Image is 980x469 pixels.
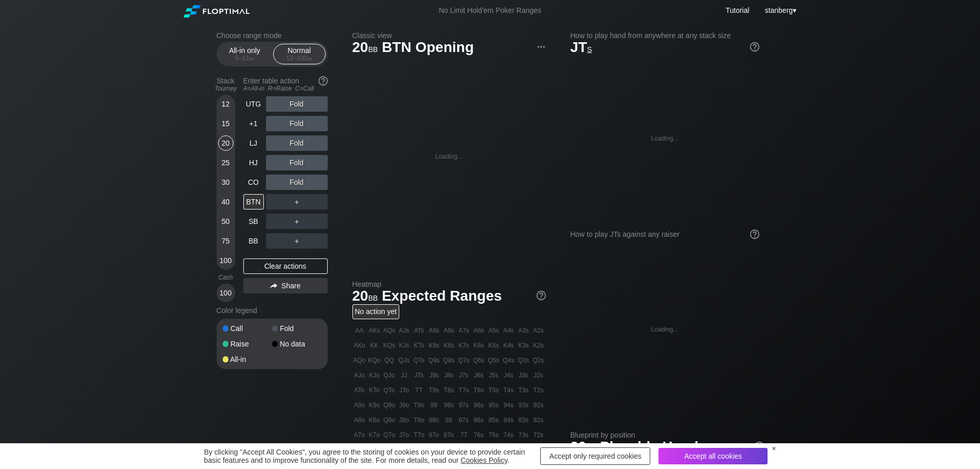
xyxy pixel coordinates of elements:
div: J7s [457,368,471,383]
div: TT [412,383,426,397]
div: Q6o [382,443,397,457]
div: 76o [457,443,471,457]
div: Call [223,325,272,332]
div: Cash [212,274,239,281]
div: BTN [243,194,264,210]
div: A4s [502,323,516,338]
div: K4s [502,338,516,353]
div: K9o [367,398,382,412]
div: Q3s [516,353,531,368]
div: A8s [442,323,456,338]
div: ATs [412,323,426,338]
div: Q9o [382,398,397,412]
span: 20 [351,288,380,305]
span: bb [249,55,255,62]
div: Fold [266,155,328,170]
div: Fold [266,175,328,190]
div: KJo [367,368,382,383]
div: J9s [427,368,441,383]
div: T5s [487,383,501,397]
div: A9o [352,398,367,412]
div: 64s [502,443,516,457]
div: A7s [457,323,471,338]
div: 30 [218,175,234,190]
div: 77 [457,428,471,442]
div: Fold [266,96,328,112]
div: 86o [442,443,456,457]
div: A7o [352,428,367,442]
div: K7s [457,338,471,353]
div: 76s [472,428,486,442]
div: J5s [487,368,501,383]
div: 86s [472,413,486,427]
h2: Blueprint by position [571,431,764,439]
img: ellipsis.fd386fe8.svg [536,41,547,53]
div: No action yet [352,304,400,319]
div: A2s [531,323,546,338]
div: Q5s [487,353,501,368]
div: 72s [531,428,546,442]
div: Loading... [651,326,679,333]
div: Q6s [472,353,486,368]
a: Tutorial [725,6,749,14]
span: bb [307,55,312,62]
div: A6o [352,443,367,457]
div: SB [243,214,264,229]
div: Stack [212,73,239,96]
div: JTo [397,383,412,397]
div: Enter table action [243,73,328,96]
div: By clicking "Accept All Cookies", you agree to the storing of cookies on your device to provide c... [204,448,532,464]
div: Share [243,278,328,293]
div: J9o [397,398,412,412]
div: 74s [502,428,516,442]
div: 75 [218,233,234,249]
div: CO [243,175,264,190]
div: 97s [457,398,471,412]
div: 12 [218,96,234,112]
div: J8s [442,368,456,383]
img: Floptimal logo [184,5,250,18]
div: Q2s [531,353,546,368]
div: Q7o [382,428,397,442]
img: help.32db89a4.svg [317,75,329,86]
div: KK [367,338,382,353]
div: T9s [427,383,441,397]
img: help.32db89a4.svg [749,229,760,240]
div: 84s [502,413,516,427]
span: BTN Opening [380,40,475,57]
div: Accept only required cookies [540,447,650,465]
div: ＋ [266,194,328,210]
div: 40 [218,194,234,210]
div: J6o [397,443,412,457]
div: Fold [266,135,328,151]
span: stanberg [765,6,793,14]
img: help.32db89a4.svg [536,290,547,301]
div: T4s [502,383,516,397]
div: K2s [531,338,546,353]
div: A6s [472,323,486,338]
img: help.32db89a4.svg [754,441,765,452]
div: Loading... [435,153,462,160]
div: 96o [427,443,441,457]
div: Q8s [442,353,456,368]
h2: How to play hand from anywhere at any stack size [571,31,759,40]
div: Q9s [427,353,441,368]
div: Normal [276,44,323,64]
div: J3s [516,368,531,383]
div: K8s [442,338,456,353]
div: J4s [502,368,516,383]
div: T6o [412,443,426,457]
div: T6s [472,383,486,397]
div: JTs [412,368,426,383]
div: How to play JTs against any raiser [571,230,759,238]
div: K3s [516,338,531,353]
div: 95s [487,398,501,412]
div: 12 – 100 [278,55,321,62]
div: 100 [218,253,234,268]
div: K9s [427,338,441,353]
div: A5s [487,323,501,338]
span: 20 [569,439,598,456]
div: QJs [397,353,412,368]
h2: Heatmap [352,280,546,288]
h1: Playable Hands [571,438,764,455]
